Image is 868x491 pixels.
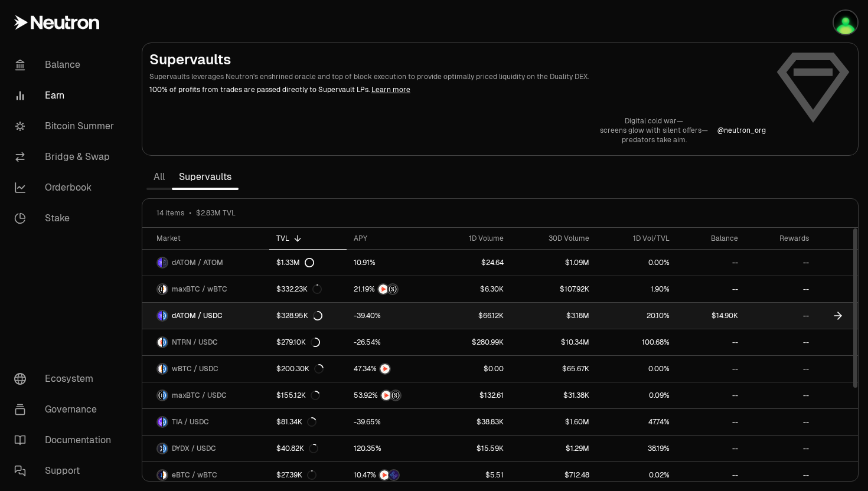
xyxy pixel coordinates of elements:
[518,234,589,243] div: 30D Volume
[388,284,397,294] img: Structured Points
[269,409,347,435] a: $81.34K
[752,234,810,243] div: Rewards
[677,462,745,488] a: --
[158,417,162,427] img: TIA Logo
[172,364,218,374] span: wBTC / USDC
[677,356,745,382] a: --
[600,116,708,126] p: Digital cold war—
[163,364,167,374] img: USDC Logo
[596,276,677,302] a: 1.90%
[511,276,596,302] a: $107.92K
[269,276,347,302] a: $332.23K
[391,391,400,400] img: Structured Points
[677,250,745,276] a: --
[276,470,316,480] div: $27.39K
[276,364,324,374] div: $200.30K
[269,250,347,276] a: $1.33M
[511,462,596,488] a: $712.48
[5,456,128,486] a: Support
[5,394,128,425] a: Governance
[5,80,128,111] a: Earn
[600,116,708,145] a: Digital cold war—screens glow with silent offers—predators take aim.
[276,258,314,267] div: $1.33M
[511,329,596,355] a: $10.34M
[433,329,511,355] a: $280.99K
[142,382,269,408] a: maxBTC LogoUSDC LogomaxBTC / USDC
[596,303,677,329] a: 20.10%
[433,436,511,461] a: $15.59K
[163,444,167,453] img: USDC Logo
[269,462,347,488] a: $27.39K
[347,356,433,382] a: NTRN
[596,409,677,435] a: 47.74%
[745,409,817,435] a: --
[380,470,389,480] img: NTRN
[163,391,167,400] img: USDC Logo
[354,234,426,243] div: APY
[158,311,162,320] img: dATOM Logo
[347,276,433,302] a: NTRNStructured Points
[745,276,817,302] a: --
[172,444,216,453] span: DYDX / USDC
[511,303,596,329] a: $3.18M
[354,389,426,401] button: NTRNStructured Points
[172,338,218,347] span: NTRN / USDC
[354,363,426,375] button: NTRN
[172,311,223,320] span: dATOM / USDC
[172,417,209,427] span: TIA / USDC
[163,417,167,427] img: USDC Logo
[511,436,596,461] a: $1.29M
[603,234,670,243] div: 1D Vol/TVL
[381,391,391,400] img: NTRN
[378,284,388,294] img: NTRN
[158,258,162,267] img: dATOM Logo
[149,71,766,82] p: Supervaults leverages Neutron's enshrined oracle and top of block execution to provide optimally ...
[276,338,320,347] div: $279.10K
[149,50,766,69] h2: Supervaults
[745,303,817,329] a: --
[433,356,511,382] a: $0.00
[276,391,320,400] div: $155.12K
[745,462,817,488] a: --
[146,165,172,189] a: All
[5,142,128,172] a: Bridge & Swap
[142,462,269,488] a: eBTC LogowBTC LogoeBTC / wBTC
[677,303,745,329] a: $14.90K
[5,425,128,456] a: Documentation
[677,409,745,435] a: --
[745,436,817,461] a: --
[156,234,262,243] div: Market
[142,409,269,435] a: TIA LogoUSDC LogoTIA / USDC
[276,311,322,320] div: $328.95K
[745,250,817,276] a: --
[158,391,162,400] img: maxBTC Logo
[163,311,167,320] img: USDC Logo
[511,250,596,276] a: $1.09M
[440,234,504,243] div: 1D Volume
[389,470,399,480] img: EtherFi Points
[347,382,433,408] a: NTRNStructured Points
[172,284,227,294] span: maxBTC / wBTC
[276,284,322,294] div: $332.23K
[596,329,677,355] a: 100.68%
[600,135,708,145] p: predators take aim.
[269,382,347,408] a: $155.12K
[596,436,677,461] a: 38.19%
[163,284,167,294] img: wBTC Logo
[5,111,128,142] a: Bitcoin Summer
[677,329,745,355] a: --
[371,85,410,94] a: Learn more
[596,462,677,488] a: 0.02%
[172,470,217,480] span: eBTC / wBTC
[677,436,745,461] a: --
[142,436,269,461] a: DYDX LogoUSDC LogoDYDX / USDC
[142,276,269,302] a: maxBTC LogowBTC LogomaxBTC / wBTC
[172,258,223,267] span: dATOM / ATOM
[158,338,162,347] img: NTRN Logo
[5,364,128,394] a: Ecosystem
[834,11,857,34] img: q2
[163,338,167,347] img: USDC Logo
[5,50,128,80] a: Balance
[745,356,817,382] a: --
[276,444,318,453] div: $40.82K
